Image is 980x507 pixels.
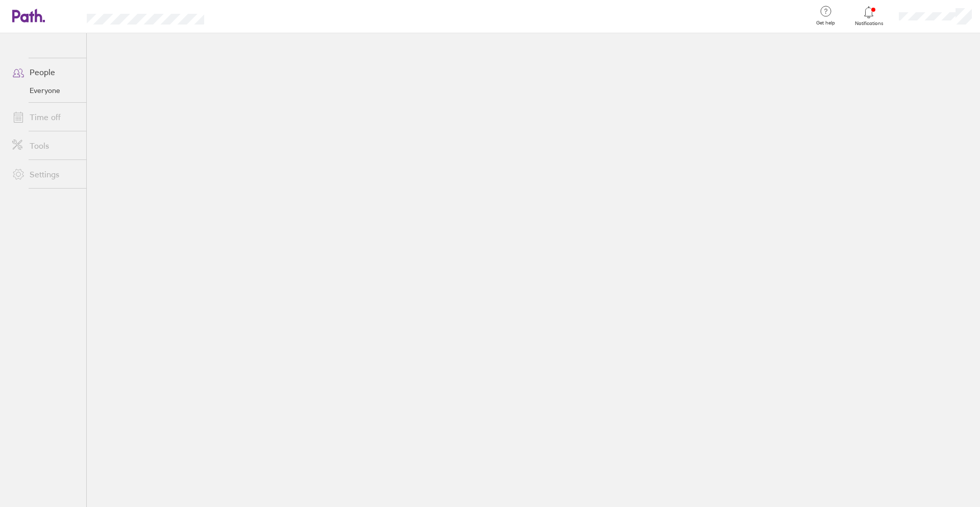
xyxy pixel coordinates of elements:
span: Get help [809,20,842,26]
span: Notifications [852,20,886,27]
a: Notifications [852,5,886,27]
a: Settings [4,164,86,185]
a: Everyone [4,82,86,99]
a: Tools [4,135,86,156]
a: Time off [4,107,86,127]
a: People [4,62,86,82]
